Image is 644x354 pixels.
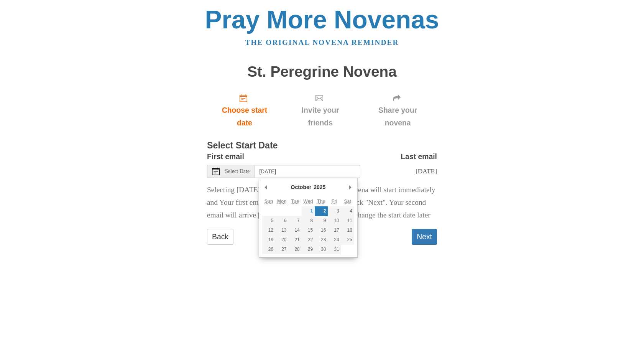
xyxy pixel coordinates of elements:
[289,226,302,235] button: 14
[344,199,351,204] abbr: Saturday
[262,181,270,193] button: Previous Month
[275,245,288,254] button: 27
[315,226,328,235] button: 16
[328,206,341,216] button: 3
[315,235,328,245] button: 23
[289,216,302,226] button: 7
[302,245,315,254] button: 29
[207,141,437,151] h3: Select Start Date
[302,206,315,216] button: 1
[291,199,299,204] abbr: Tuesday
[275,216,288,226] button: 6
[245,38,399,46] a: The original novena reminder
[358,87,437,133] div: Click "Next" to confirm your start date first.
[412,229,437,245] button: Next
[328,226,341,235] button: 17
[262,245,275,254] button: 26
[289,235,302,245] button: 21
[347,181,354,193] button: Next Month
[207,64,437,80] h1: St. Peregrine Novena
[207,184,437,222] p: Selecting [DATE] as the start date means Your novena will start immediately and Your first email ...
[262,216,275,226] button: 5
[302,235,315,245] button: 22
[290,104,351,129] span: Invite your friends
[289,245,302,254] button: 28
[315,206,328,216] button: 2
[255,165,360,178] input: Use the arrow keys to pick a date
[215,104,274,129] span: Choose start date
[416,167,437,175] span: [DATE]
[302,216,315,226] button: 8
[264,199,273,204] abbr: Sunday
[262,235,275,245] button: 19
[341,216,354,226] button: 11
[315,216,328,226] button: 9
[290,181,313,193] div: October
[207,87,282,133] a: Choose start date
[207,150,244,163] label: First email
[225,169,250,174] span: Select Date
[303,199,313,204] abbr: Wednesday
[317,199,325,204] abbr: Thursday
[275,226,288,235] button: 13
[401,150,437,163] label: Last email
[341,206,354,216] button: 4
[315,245,328,254] button: 30
[341,226,354,235] button: 18
[275,235,288,245] button: 20
[332,199,337,204] abbr: Friday
[328,235,341,245] button: 24
[328,216,341,226] button: 10
[302,226,315,235] button: 15
[312,181,327,193] div: 2025
[328,245,341,254] button: 31
[207,229,233,245] a: Back
[282,87,358,133] div: Click "Next" to confirm your start date first.
[205,5,439,34] a: Pray More Novenas
[277,199,287,204] abbr: Monday
[262,226,275,235] button: 12
[366,104,429,129] span: Share your novena
[341,235,354,245] button: 25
